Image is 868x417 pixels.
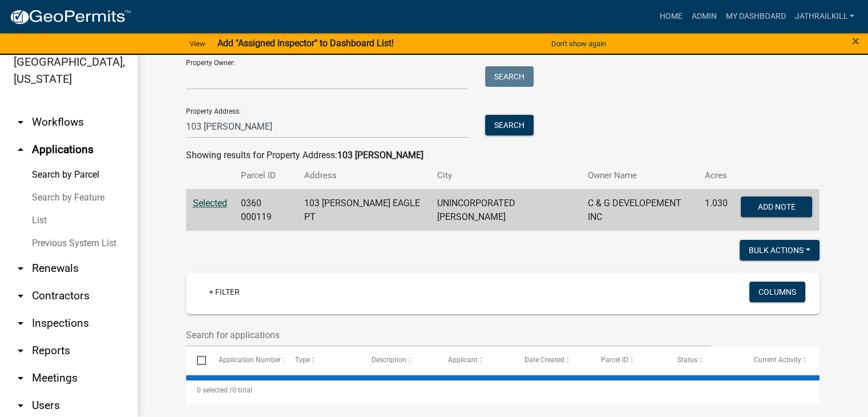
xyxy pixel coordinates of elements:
i: arrow_drop_down [14,316,27,330]
a: View [185,34,210,53]
button: Close [852,34,859,48]
datatable-header-cell: Applicant [437,347,514,374]
td: 103 [PERSON_NAME] EAGLE PT [297,189,430,231]
button: Don't show again [547,34,611,53]
i: arrow_drop_up [14,143,27,157]
span: × [852,33,859,49]
th: Owner Name [581,162,698,189]
datatable-header-cell: Select [186,347,208,374]
a: Admin [687,6,721,27]
span: Application Number [219,356,281,364]
a: Selected [193,198,227,209]
datatable-header-cell: Current Activity [743,347,819,374]
th: Parcel ID [234,162,297,189]
i: arrow_drop_down [14,289,27,303]
a: Jathrailkill [790,6,859,27]
button: Columns [749,282,805,302]
td: 1.030 [697,189,734,231]
i: arrow_drop_down [14,399,27,412]
i: arrow_drop_down [14,262,27,275]
strong: 103 [PERSON_NAME] [337,150,423,161]
div: Showing results for Property Address: [186,149,819,162]
button: Bulk Actions [740,240,819,260]
i: arrow_drop_down [14,371,27,385]
span: Parcel ID [601,356,628,364]
i: arrow_drop_down [14,344,27,358]
td: UNINCORPORATED [PERSON_NAME] [430,189,581,231]
a: My Dashboard [721,6,790,27]
span: Status [677,356,697,364]
datatable-header-cell: Application Number [208,347,284,374]
span: Current Activity [754,356,801,364]
button: Search [485,66,534,87]
th: Address [297,162,430,189]
td: C & G DEVELOPEMENT INC [581,189,698,231]
th: City [430,162,581,189]
a: Home [655,6,687,27]
datatable-header-cell: Type [284,347,361,374]
strong: Add "Assigned Inspector" to Dashboard List! [217,38,393,49]
button: Search [485,115,534,135]
datatable-header-cell: Date Created [514,347,590,374]
datatable-header-cell: Description [361,347,437,374]
span: Add Note [758,202,796,211]
a: + Filter [200,282,249,302]
datatable-header-cell: Status [667,347,743,374]
input: Search for applications [186,323,711,347]
th: Acres [697,162,734,189]
button: Add Note [741,197,812,217]
span: Date Created [524,356,564,364]
div: 0 total [186,376,819,404]
span: Type [295,356,310,364]
td: 0360 000119 [234,189,297,231]
span: Applicant [448,356,478,364]
datatable-header-cell: Parcel ID [590,347,667,374]
span: 0 selected / [197,386,232,394]
i: arrow_drop_down [14,115,27,129]
span: Description [372,356,406,364]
